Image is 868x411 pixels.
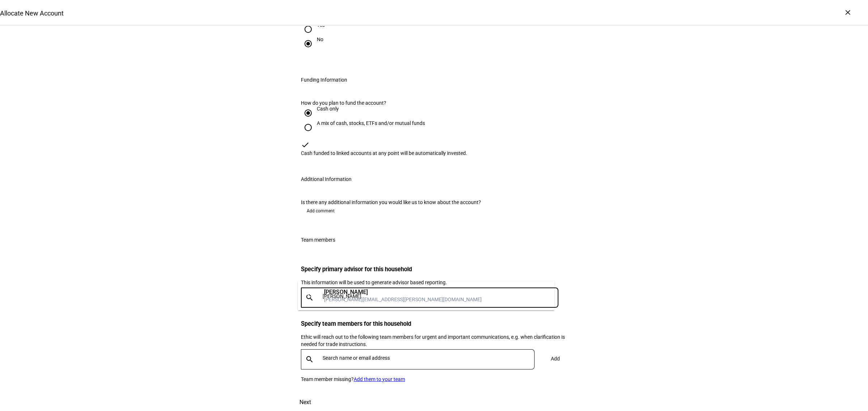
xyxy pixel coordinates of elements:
[304,289,318,303] div: CO
[324,289,482,296] div: [PERSON_NAME]
[301,199,567,205] div: Is there any additional information you would like us to know about the account?
[324,296,482,303] div: [PERSON_NAME][EMAIL_ADDRESS][PERSON_NAME][DOMAIN_NAME]
[323,355,537,361] input: Search name or email address
[301,176,352,182] div: Additional Information
[307,205,335,217] span: Add comment
[301,376,354,382] span: Team member missing?
[301,320,567,327] h3: Specify team members for this household
[301,333,567,348] div: Ethic will reach out to the following team members for urgent and important communications, e.g. ...
[301,266,567,273] h3: Specify primary advisor for this household
[301,205,340,217] button: Add comment
[301,100,567,106] div: How do you plan to fund the account?
[299,394,311,411] span: Next
[301,279,567,286] div: This information will be used to generate advisor based reporting.
[354,376,405,382] a: Add them to your team
[317,106,339,112] div: Cash only
[301,140,310,149] mat-icon: check
[301,150,567,156] div: Cash funded to linked accounts at any point will be automatically invested.
[301,77,347,83] div: Funding Information
[301,355,318,364] mat-icon: search
[317,120,425,126] div: A mix of cash, stocks, ETFs and/or mutual funds
[301,237,335,243] div: Team members
[317,36,323,42] div: No
[289,394,321,411] button: Next
[842,7,854,18] div: ×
